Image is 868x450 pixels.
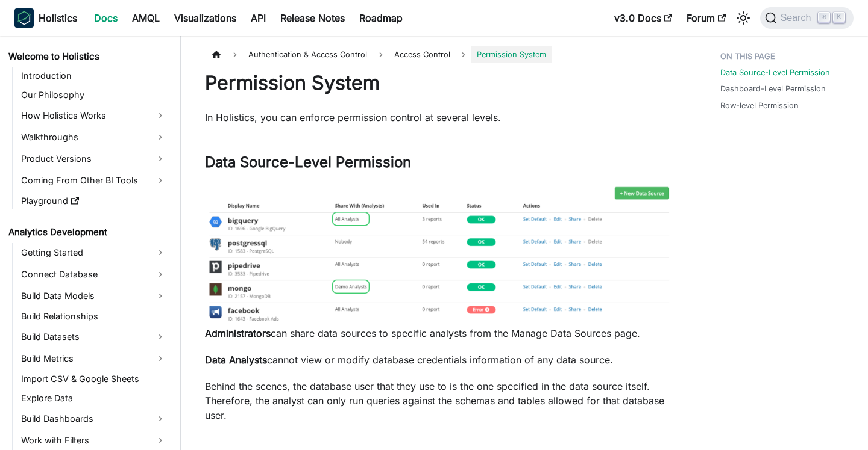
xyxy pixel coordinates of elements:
a: Dashboard-Level Permission [720,83,826,94]
a: Roadmap [352,8,410,28]
a: Build Dashboards [17,409,170,428]
span: Authentication & Access Control [242,46,373,63]
a: Build Metrics [17,349,170,368]
a: Welcome to Holistics [5,48,170,65]
a: Analytics Development [5,224,170,241]
nav: Breadcrumbs [205,46,672,63]
kbd: K [833,12,845,23]
p: In Holistics, you can enforce permission control at several levels. [205,110,672,125]
a: Release Notes [273,8,352,28]
a: Introduction [17,67,170,84]
kbd: ⌘ [818,12,830,23]
a: Import CSV & Google Sheets [17,371,170,387]
strong: Administrators [205,327,271,339]
a: Product Versions [17,149,170,168]
a: Forum [679,8,733,28]
a: Visualizations [167,8,244,28]
strong: Data Analysts [205,354,267,366]
a: Row-level Permission [720,100,799,111]
a: Build Relationships [17,308,170,325]
a: Access Control [388,46,456,63]
a: AMQL [125,8,167,28]
a: API [244,8,273,28]
p: cannot view or modify database credentials information of any data source. [205,353,672,367]
a: How Holistics Works [17,106,170,125]
a: Data Source-Level Permission [720,67,830,78]
p: Behind the scenes, the database user that they use to is the one specified in the data source its... [205,379,672,422]
a: v3.0 Docs [607,8,679,28]
b: Holistics [39,11,77,25]
span: Permission System [471,46,552,63]
img: Holistics [14,8,34,28]
a: Home page [205,46,228,63]
button: Search (Command+K) [760,7,854,29]
a: Getting Started [17,243,170,262]
span: Access Control [394,50,450,59]
a: Explore Data [17,390,170,407]
a: Work with Filters [17,431,170,450]
h1: Permission System [205,71,672,95]
a: Docs [87,8,125,28]
a: Build Data Models [17,286,170,306]
a: Playground [17,193,170,209]
a: Connect Database [17,265,170,284]
a: Walkthroughs [17,128,170,147]
span: Search [777,13,819,23]
p: can share data sources to specific analysts from the Manage Data Sources page. [205,326,672,341]
a: HolisticsHolistics [14,8,77,28]
h2: Data Source-Level Permission [205,153,672,176]
button: Switch between dark and light mode (currently light mode) [734,8,753,28]
a: Build Datasets [17,327,170,347]
a: Coming From Other BI Tools [17,171,170,190]
a: Our Philosophy [17,87,170,103]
